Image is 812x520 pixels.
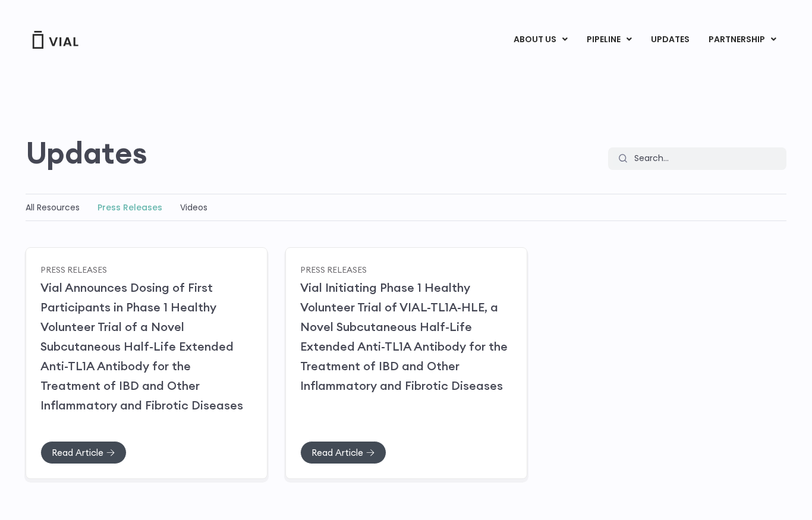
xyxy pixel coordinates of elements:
[641,30,698,50] a: UPDATES
[577,30,641,50] a: PIPELINEMenu Toggle
[26,135,147,170] h2: Updates
[300,264,367,275] a: Press Releases
[504,30,577,50] a: ABOUT USMenu Toggle
[311,448,363,457] span: Read Article
[32,31,79,49] img: Vial Logo
[26,201,80,213] a: All Resources
[40,441,127,464] a: Read Article
[40,264,107,275] a: Press Releases
[300,280,508,393] a: Vial Initiating Phase 1 Healthy Volunteer Trial of VIAL-TL1A-HLE, a Novel Subcutaneous Half-Life ...
[627,147,786,170] input: Search...
[52,448,103,457] span: Read Article
[180,201,207,213] a: Videos
[699,30,786,50] a: PARTNERSHIPMenu Toggle
[97,201,162,213] a: Press Releases
[40,280,243,412] a: Vial Announces Dosing of First Participants in Phase 1 Healthy Volunteer Trial of a Novel Subcuta...
[300,441,386,464] a: Read Article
